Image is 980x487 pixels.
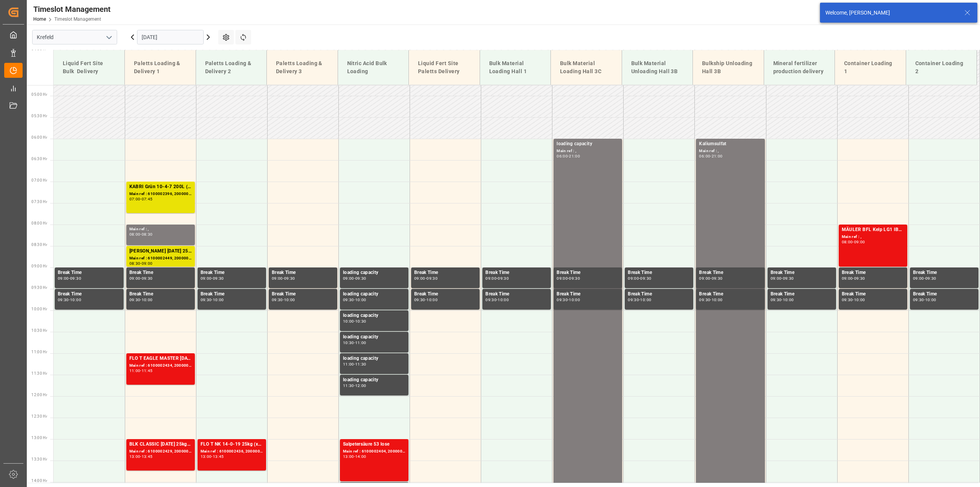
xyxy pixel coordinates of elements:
div: 09:00 [771,277,782,280]
span: 13:00 Hr [31,436,47,440]
div: - [425,298,426,302]
div: - [924,298,925,302]
div: Liquid Fert Site Bulk Delivery [60,56,118,79]
span: 10:00 Hr [31,307,47,311]
div: Break Time [913,290,975,298]
div: Paletts Loading & Delivery 1 [131,56,189,79]
span: 06:00 Hr [31,135,47,139]
div: Main ref : , [129,226,192,233]
div: 13:45 [213,455,224,458]
div: Break Time [201,290,263,298]
div: 07:45 [142,197,153,201]
div: 09:00 [485,277,497,280]
div: - [354,341,355,344]
div: 09:30 [913,298,924,302]
div: Break Time [628,269,690,277]
div: Break Time [699,269,761,277]
div: 13:45 [142,455,153,458]
div: - [639,298,640,302]
div: 09:30 [771,298,782,302]
div: - [140,277,141,280]
div: [PERSON_NAME] [DATE] 25kg (x48) INT spPALBAPL 15 3x5kg (x50) DE FR ENTRFLO T BKR [DATE] 25kg (x40... [129,248,192,255]
div: loading capacity [343,355,405,362]
div: Break Time [201,269,263,277]
div: - [211,455,212,458]
div: 09:00 [343,277,354,280]
div: Paletts Loading & Delivery 3 [273,56,332,79]
div: Main ref : , [699,148,761,154]
div: BLK CLASSIC [DATE] 25kg(x40)D,EN,PL,FNL [129,441,192,448]
div: 10:00 [569,298,580,302]
div: - [354,384,355,387]
div: 09:00 [272,277,283,280]
div: 09:30 [699,298,710,302]
div: - [354,455,355,458]
div: - [568,277,569,280]
div: 09:30 [142,277,153,280]
input: DD.MM.YYYY [137,30,204,44]
div: Break Time [557,290,619,298]
div: 08:30 [142,233,153,236]
div: 13:00 [343,455,354,458]
span: 05:30 Hr [31,114,47,118]
div: 09:30 [485,298,497,302]
div: 09:30 [284,277,295,280]
div: Main ref : , [557,148,619,154]
div: 10:00 [925,298,936,302]
div: loading capacity [343,269,405,277]
div: Mineral fertilizer production delivery [770,56,829,79]
div: 11:00 [355,341,366,344]
div: - [710,298,711,302]
div: 09:30 [129,298,140,302]
span: 09:30 Hr [31,285,47,290]
div: - [140,369,141,372]
span: 08:30 Hr [31,243,47,247]
div: - [283,277,284,280]
div: Bulkship Unloading Hall 3B [699,56,758,79]
div: 09:30 [414,298,425,302]
div: Break Time [557,269,619,277]
input: Type to search/select [32,30,117,44]
div: 09:30 [925,277,936,280]
div: - [69,277,70,280]
div: Main ref : 6100002434, 2000002048 [129,362,192,369]
div: 11:00 [343,362,354,366]
div: Break Time [58,269,121,277]
div: Break Time [414,290,477,298]
span: 13:30 Hr [31,457,47,461]
div: 09:00 [142,262,153,265]
div: - [354,320,355,323]
div: - [710,277,711,280]
div: Container Loading 2 [912,56,971,79]
div: 08:00 [129,233,140,236]
div: 10:00 [142,298,153,302]
div: Timeslot Management [33,3,111,15]
span: 07:00 Hr [31,178,47,182]
div: 21:00 [569,154,580,158]
div: Break Time [699,290,761,298]
div: 12:00 [355,384,366,387]
div: KABRI Grün 10-4-7 200L (x4) DE,ENKABRI blau 8-8-6 200L (x4) DE,ENKabri blau 8-8-6 20L (x48) DE,EN... [129,183,192,191]
div: 11:30 [343,384,354,387]
div: 09:00 [628,277,639,280]
div: 10:30 [343,341,354,344]
div: Salpetersäure 53 lose [343,441,405,448]
span: 12:30 Hr [31,414,47,418]
div: 09:30 [628,298,639,302]
div: 13:00 [129,455,140,458]
div: - [853,277,854,280]
div: - [140,233,141,236]
div: Break Time [485,269,548,277]
span: 11:30 Hr [31,371,47,375]
div: 09:00 [557,277,568,280]
div: 21:00 [712,154,723,158]
div: Main ref : 6100002436, 2000001994 2000001600 [201,448,263,455]
div: Nitric Acid Bulk Loading [344,56,403,79]
div: 08:30 [129,262,140,265]
div: 09:30 [343,298,354,302]
div: 09:00 [414,277,425,280]
div: Break Time [272,269,334,277]
div: 08:00 [842,240,853,244]
div: 13:00 [201,455,212,458]
span: 12:00 Hr [31,393,47,397]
